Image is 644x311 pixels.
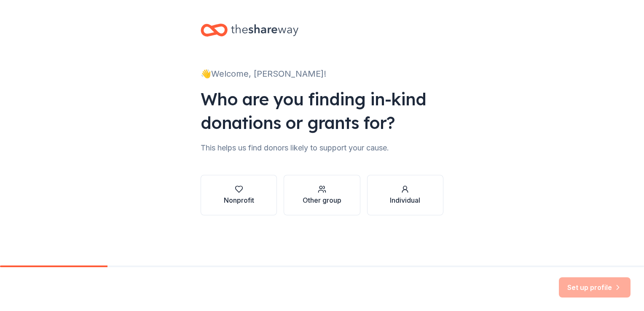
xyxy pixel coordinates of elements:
div: Individual [390,195,420,205]
div: Who are you finding in-kind donations or grants for? [201,87,443,134]
button: Other group [284,175,360,215]
div: Other group [303,195,341,205]
button: Individual [367,175,443,215]
div: This helps us find donors likely to support your cause. [201,141,443,155]
div: Nonprofit [224,195,254,205]
button: Nonprofit [201,175,277,215]
div: 👋 Welcome, [PERSON_NAME]! [201,67,443,80]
